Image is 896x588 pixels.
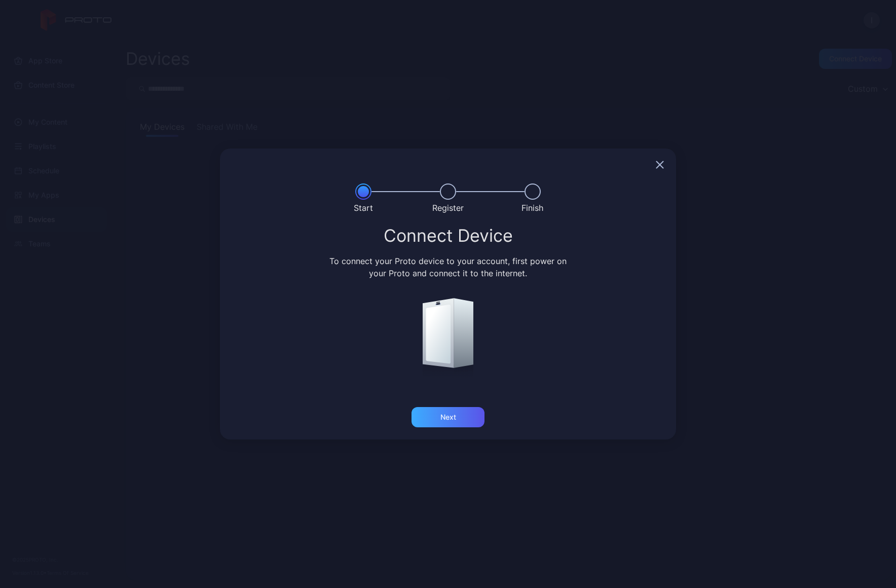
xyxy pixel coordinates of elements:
button: Next [412,407,484,427]
div: Start [354,202,373,214]
div: Next [440,413,456,421]
div: Register [432,202,464,214]
div: Finish [521,202,543,214]
div: Connect Device [232,227,664,245]
div: To connect your Proto device to your account, first power on your Proto and connect it to the int... [328,255,569,279]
